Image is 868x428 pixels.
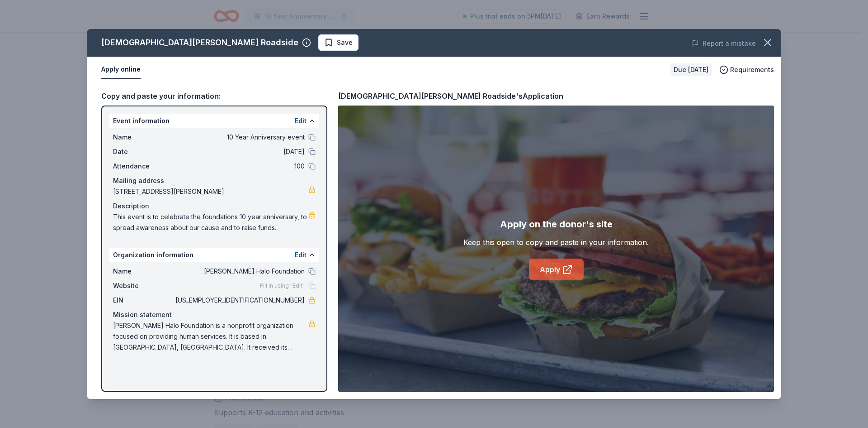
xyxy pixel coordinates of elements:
[174,161,305,172] span: 100
[337,37,353,48] span: Save
[463,237,649,248] div: Keep this open to copy and paste in your information.
[113,175,316,186] div: Mailing address
[295,250,307,260] button: Edit
[529,259,584,280] a: Apply
[174,266,305,277] span: [PERSON_NAME] Halo Foundation
[719,64,774,75] button: Requirements
[730,64,774,75] span: Requirements
[500,217,613,231] div: Apply on the donor's site
[113,146,174,157] span: Date
[101,35,298,50] div: [DEMOGRAPHIC_DATA][PERSON_NAME] Roadside
[109,114,319,128] div: Event information
[174,146,305,157] span: [DATE]
[101,90,327,102] div: Copy and paste your information:
[174,132,305,143] span: 10 Year Anniversary event
[101,60,141,79] button: Apply online
[692,38,756,49] button: Report a mistake
[670,63,712,76] div: Due [DATE]
[113,161,174,172] span: Attendance
[113,186,308,197] span: [STREET_ADDRESS][PERSON_NAME]
[113,320,308,353] span: [PERSON_NAME] Halo Foundation is a nonprofit organization focused on providing human services. It...
[113,266,174,277] span: Name
[260,282,305,289] span: Fill in using "Edit"
[113,280,174,291] span: Website
[113,295,174,306] span: EIN
[295,115,307,126] button: Edit
[113,201,316,212] div: Description
[113,132,174,143] span: Name
[113,212,308,233] span: This event is to celebrate the foundations 10 year anniversary, to spread awareness about our cau...
[318,34,359,51] button: Save
[174,295,305,306] span: [US_EMPLOYER_IDENTIFICATION_NUMBER]
[109,248,319,262] div: Organization information
[113,309,316,320] div: Mission statement
[338,90,563,102] div: [DEMOGRAPHIC_DATA][PERSON_NAME] Roadside's Application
